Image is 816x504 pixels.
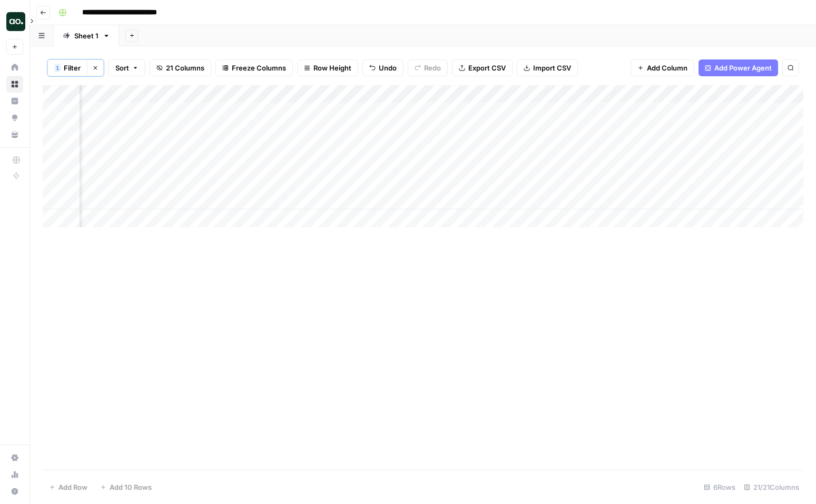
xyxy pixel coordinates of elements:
[115,63,129,73] span: Sort
[313,63,351,73] span: Row Height
[699,59,778,76] button: Add Power Agent
[94,479,158,496] button: Add 10 Rows
[631,59,694,76] button: Add Column
[517,59,578,76] button: Import CSV
[6,466,23,483] a: Usage
[6,59,23,76] a: Home
[6,12,25,31] img: Zoe Jessup Logo
[6,449,23,466] a: Settings
[150,59,211,76] button: 21 Columns
[297,59,358,76] button: Row Height
[166,63,204,73] span: 21 Columns
[74,31,99,41] div: Sheet 1
[700,479,740,496] div: 6 Rows
[452,59,513,76] button: Export CSV
[56,64,59,72] span: 1
[408,59,448,76] button: Redo
[6,8,23,35] button: Workspace: Zoe Jessup
[109,59,145,76] button: Sort
[215,59,293,76] button: Freeze Columns
[647,63,687,73] span: Add Column
[64,63,81,73] span: Filter
[58,482,87,492] span: Add Row
[740,479,803,496] div: 21/21 Columns
[6,126,23,143] a: Your Data
[6,483,23,500] button: Help + Support
[232,63,286,73] span: Freeze Columns
[47,59,87,76] button: 1Filter
[6,76,23,93] a: Browse
[43,479,94,496] button: Add Row
[533,63,571,73] span: Import CSV
[6,109,23,126] a: Opportunities
[714,63,772,73] span: Add Power Agent
[468,63,506,73] span: Export CSV
[362,59,404,76] button: Undo
[110,482,152,492] span: Add 10 Rows
[424,63,441,73] span: Redo
[54,64,61,72] div: 1
[6,93,23,109] a: Insights
[54,25,119,46] a: Sheet 1
[379,63,397,73] span: Undo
